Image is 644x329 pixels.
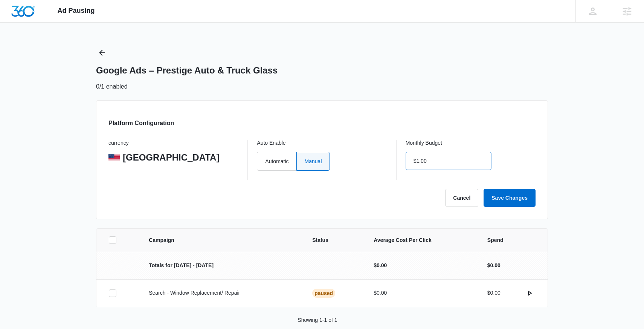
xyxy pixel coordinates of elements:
p: currency [108,140,238,147]
span: Status [312,236,356,244]
span: Campaign [149,236,294,244]
p: Search - Window Replacement/ Repair [149,289,294,297]
p: $0.00 [374,262,469,269]
span: Spend [487,236,536,244]
h3: Platform Configuration [108,119,174,128]
p: Showing 1-1 of 1 [298,316,337,324]
input: $100.00 [406,152,491,170]
h1: Google Ads – Prestige Auto & Truck Glass [96,65,278,76]
label: Automatic [257,152,296,171]
button: actions.activate [523,287,536,299]
p: $0.00 [487,289,501,297]
p: [GEOGRAPHIC_DATA] [123,152,219,163]
span: Ad Pausing [58,7,95,15]
p: $0.00 [374,289,469,297]
img: United States [108,154,120,161]
button: Cancel [445,189,478,207]
p: 0/1 enabled [96,82,128,91]
div: Paused [312,289,335,298]
p: $0.00 [487,262,501,269]
label: Manual [296,152,330,171]
button: Back [96,47,108,59]
button: Save Changes [484,189,536,207]
p: Auto Enable [257,140,387,147]
span: Average Cost Per Click [374,236,469,244]
p: Totals for [DATE] - [DATE] [149,262,294,269]
p: Monthly Budget [406,140,536,147]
